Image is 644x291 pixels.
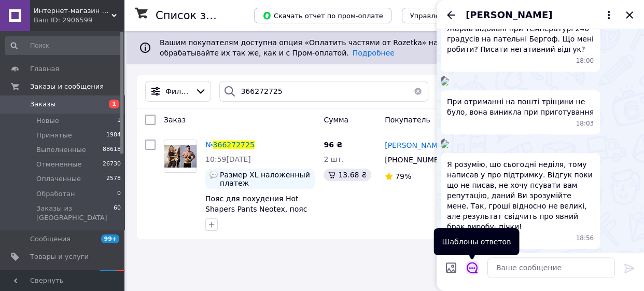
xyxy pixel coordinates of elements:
span: Заказ [164,116,186,124]
input: Поиск по номеру заказа, ФИО покупателя, номеру телефона, Email, номеру накладной [219,81,428,102]
span: 1 [117,116,121,126]
span: Управление статусами [410,12,492,20]
a: №366272725 [205,141,255,149]
img: Фото товару [164,145,197,168]
span: Скачать отчет по пром-оплате [262,11,383,20]
span: 26730 [103,160,121,169]
span: Выполненные [36,145,86,155]
span: Интернет-магазин "AVEON" - товары для всей семьи! Самые низкие цены! [34,6,111,16]
span: Сумма [324,116,348,124]
span: 99+ [101,234,119,243]
h1: Список заказов [156,9,245,22]
span: 2578 [106,174,121,184]
span: Я розумію, що сьогодні неділя, тому написав у про підтримку. Відгук поки що не писав, не хочу псу... [447,159,594,232]
span: При отриманні на пошті тріщини не було, вона виникла при приготування [447,96,594,117]
img: :speech_balloon: [209,171,218,179]
span: 1 [109,100,119,108]
span: [PERSON_NAME] [385,141,445,149]
span: 88618 [103,145,121,155]
button: Открыть шаблоны ответов [466,261,479,275]
a: Подробнее [353,49,395,57]
div: Ваш ID: 2906599 [34,16,124,25]
span: Покупатель [385,116,430,124]
span: Заказы из [GEOGRAPHIC_DATA] [36,204,114,223]
span: Принятые [36,131,72,140]
span: Размер XL наложенный платеж [220,171,311,187]
a: [PERSON_NAME] [385,140,445,150]
span: Фильтры [165,86,191,96]
span: Заказы и сообщения [30,82,104,91]
span: 79% [395,172,411,181]
a: Фото товару [164,140,197,173]
span: Сообщения [30,234,71,244]
input: Поиск [5,36,122,55]
button: [PERSON_NAME] [466,8,615,22]
span: 1984 [106,131,121,140]
button: Очистить [408,81,428,102]
span: 60 [114,204,121,223]
span: 0 [117,189,121,199]
span: 18:56 12.10.2025 [576,234,594,243]
span: 18:00 12.10.2025 [576,57,594,65]
span: Оплаченные [36,174,81,184]
button: Управление статусами [402,8,500,23]
div: Шаблоны ответов [433,228,519,255]
span: Главная [30,64,59,74]
span: 366272725 [213,141,255,149]
div: 13.68 ₴ [324,169,371,181]
span: 18:03 12.10.2025 [576,119,594,128]
button: Скачать отчет по пром-оплате [254,8,391,23]
span: Обработан [36,189,75,199]
span: Заказы [30,100,55,109]
span: № [205,141,213,149]
div: [PHONE_NUMBER] [383,153,450,167]
img: 81bc864b-20ea-408c-9050-a92506c2916d_w500_h500 [441,140,449,148]
span: Отмененные [36,160,81,169]
button: Назад [445,9,457,21]
img: 182c49ce-5fb7-4b51-8661-d39ecf4ed7a7_w500_h500 [441,77,449,86]
span: [PERSON_NAME] [466,8,552,22]
button: Закрыть [623,9,636,21]
span: 10:59[DATE] [205,155,251,163]
span: 96 ₴ [324,141,342,149]
a: Пояс для похудения Hot Shapers Pants Neotex, пояс для похудения живота и талии, эффективный Хот Ш... [205,195,307,244]
span: Новые [36,116,59,126]
span: Вашим покупателям доступна опция «Оплатить частями от Rozetka» на 2 платежа. Получайте новые зака... [160,38,589,57]
span: 2 шт. [324,155,344,163]
span: Товары и услуги [30,252,89,261]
